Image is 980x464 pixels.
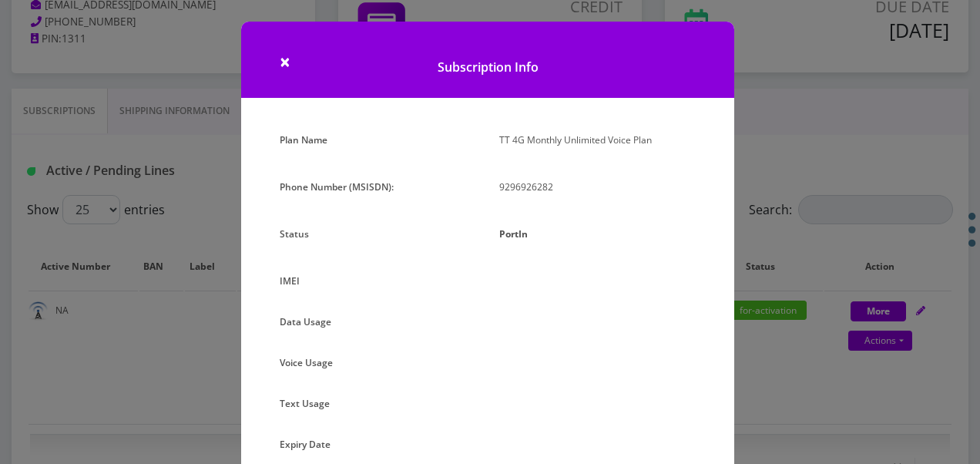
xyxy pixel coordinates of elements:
label: Status [280,223,309,245]
strong: PortIn [499,227,528,240]
label: Phone Number (MSISDN): [280,176,394,198]
label: Voice Usage [280,351,333,374]
label: Text Usage [280,392,330,415]
label: Plan Name [280,129,327,151]
p: TT 4G Monthly Unlimited Voice Plan [499,129,696,151]
p: 9296926282 [499,176,696,198]
span: × [280,49,290,74]
h1: Subscription Info [241,22,734,98]
label: Data Usage [280,311,331,333]
label: IMEI [280,270,300,292]
label: Expiry Date [280,433,331,456]
button: Close [280,52,290,71]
